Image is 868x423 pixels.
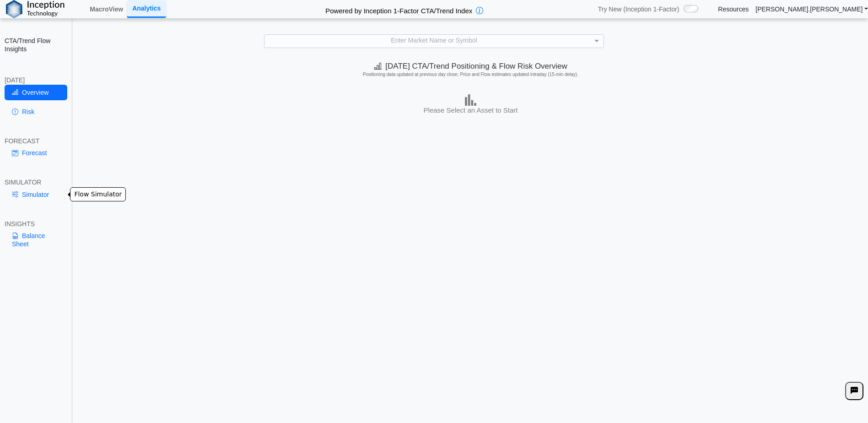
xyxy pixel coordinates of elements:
div: SIMULATOR [5,178,67,186]
a: Overview [5,85,67,100]
a: Risk [5,104,67,119]
h2: Powered by Inception 1-Factor CTA/Trend Index [322,3,476,16]
a: [PERSON_NAME].[PERSON_NAME] [755,5,868,13]
img: bar-chart.png [465,94,476,106]
div: INSIGHTS [5,220,67,228]
span: [DATE] CTA/Trend Positioning & Flow Risk Overview [374,62,567,70]
a: Analytics [127,0,166,17]
h5: Positioning data updated at previous day close; Price and Flow estimates updated intraday (15-min... [77,72,864,77]
span: Try New (Inception 1-Factor) [598,5,679,13]
div: Flow Simulator [70,187,126,201]
a: Forecast [5,145,67,161]
div: Enter Market Name or Symbol [264,35,604,48]
a: Balance Sheet [5,228,67,252]
a: Resources [718,5,749,13]
div: FORECAST [5,137,67,145]
a: MacroView [86,1,127,17]
a: Simulator [5,187,67,202]
h2: CTA/Trend Flow Insights [5,37,67,53]
h3: Please Select an Asset to Start [75,106,866,115]
div: [DATE] [5,76,67,84]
